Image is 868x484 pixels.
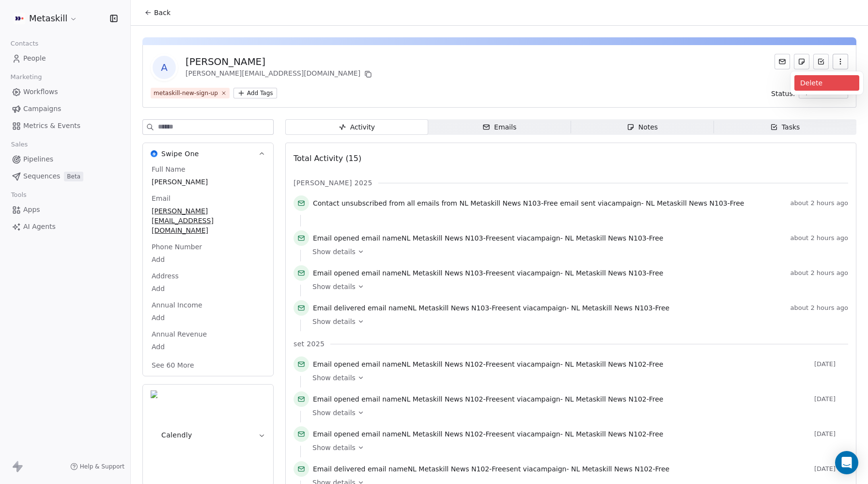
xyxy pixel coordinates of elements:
span: email name sent via campaign - [313,394,663,404]
span: email name sent via campaign - [313,359,663,369]
span: about 2 hours ago [790,304,848,312]
span: NL Metaskill News N103-Free [565,269,663,277]
span: Show details [312,247,356,257]
span: email name sent via campaign - [313,464,669,474]
span: Sequences [23,171,60,181]
a: SequencesBeta [8,168,123,184]
span: Sales [7,137,32,152]
span: Annual Income [150,300,204,310]
a: Show details [312,373,841,383]
span: Campaigns [23,104,61,114]
span: Beta [64,172,83,181]
span: Pipelines [23,154,53,164]
div: Emails [482,122,516,132]
a: People [8,50,123,66]
span: Show details [312,317,356,326]
span: NL Metaskill News N102-Free [571,465,669,473]
span: NL Metaskill News N103-Free [408,304,506,312]
span: NL Metaskill News N103-Free [565,234,663,242]
span: A [153,56,176,79]
span: Calendly [161,430,192,440]
div: Delete [794,75,859,91]
span: Apps [23,205,40,215]
span: Swipe One [161,149,199,159]
span: about 2 hours ago [790,269,848,277]
span: set 2025 [294,339,325,349]
div: metaskill-new-sign-up [154,89,218,97]
span: Add [152,255,264,264]
span: Email opened [313,234,359,242]
a: Show details [312,408,841,418]
img: Calendly [151,390,157,480]
span: Workflows [23,87,58,97]
span: Metaskill [29,12,67,25]
span: email name sent via campaign - [313,268,663,278]
span: Contact unsubscribed [313,199,387,207]
div: Notes [627,122,658,132]
span: Email [150,194,172,203]
div: Open Intercom Messenger [835,451,858,474]
span: [PERSON_NAME][EMAIL_ADDRESS][DOMAIN_NAME] [152,206,264,235]
span: Email opened [313,360,359,368]
span: [DATE] [814,360,848,368]
span: NL Metaskill News N102-Free [408,465,506,473]
span: NL Metaskill News N102-Free [565,430,663,438]
span: NL Metaskill News N103-Free [571,304,669,312]
img: Swipe One [151,150,157,157]
span: Phone Number [150,242,204,252]
span: Add [152,313,264,323]
div: [PERSON_NAME][EMAIL_ADDRESS][DOMAIN_NAME] [186,68,374,80]
span: Show details [312,282,356,291]
span: NL Metaskill News N102-Free [402,430,500,438]
span: Email delivered [313,465,365,473]
button: Metaskill [12,10,79,27]
span: Show details [312,373,356,383]
span: about 2 hours ago [790,234,848,242]
span: Marketing [6,70,46,84]
span: Annual Revenue [150,329,209,339]
button: See 60 More [146,356,200,374]
span: Show details [312,443,356,452]
span: NL Metaskill News N103-Free [459,199,558,207]
span: email name sent via campaign - [313,429,663,439]
span: Contacts [6,36,43,51]
span: Address [150,271,181,281]
a: Show details [312,443,841,452]
button: Add Tags [233,88,277,98]
span: [DATE] [814,465,848,473]
span: from all emails from email sent via campaign - [313,198,744,208]
a: Workflows [8,84,123,100]
span: Email delivered [313,304,365,312]
span: [DATE] [814,395,848,403]
span: Show details [312,408,356,418]
span: Back [154,8,170,17]
span: NL Metaskill News N103-Free [402,234,500,242]
span: Email opened [313,269,359,277]
span: NL Metaskill News N102-Free [565,395,663,403]
span: NL Metaskill News N103-Free [402,269,500,277]
a: Show details [312,247,841,257]
span: Full Name [150,164,187,174]
span: NL Metaskill News N102-Free [402,360,500,368]
div: Tasks [770,122,800,132]
span: AI Agents [23,222,56,232]
span: Email opened [313,395,359,403]
span: Email opened [313,430,359,438]
span: People [23,53,46,64]
span: NL Metaskill News N102-Free [402,395,500,403]
button: Back [139,4,176,21]
a: Show details [312,282,841,291]
a: Metrics & Events [8,118,123,134]
span: NL Metaskill News N102-Free [565,360,663,368]
span: email name sent via campaign - [313,233,663,243]
a: Apps [8,202,123,218]
span: email name sent via campaign - [313,303,669,313]
div: Swipe OneSwipe One [143,164,273,376]
a: Pipelines [8,151,123,167]
a: Help & Support [70,463,124,470]
div: [PERSON_NAME] [186,55,374,68]
span: [PERSON_NAME] [152,177,264,187]
button: Swipe OneSwipe One [143,143,273,164]
a: Campaigns [8,101,123,117]
span: about 2 hours ago [790,199,848,207]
